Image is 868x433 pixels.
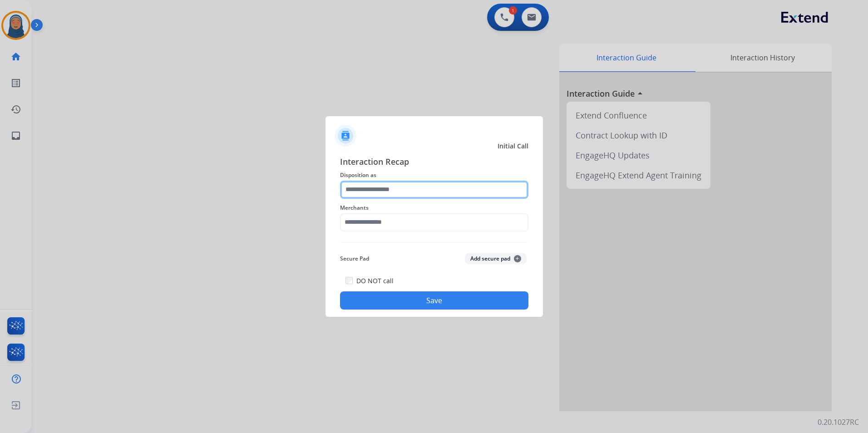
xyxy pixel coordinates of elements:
[340,242,528,243] img: contact-recap-line.svg
[818,417,859,428] p: 0.20.1027RC
[340,155,528,170] span: Interaction Recap
[356,276,394,285] label: DO NOT call
[340,170,528,181] span: Disposition as
[498,142,528,151] span: Initial Call
[335,125,356,147] img: contactIcon
[465,253,527,264] button: Add secure pad+
[340,291,528,310] button: Save
[514,255,521,262] span: +
[340,253,369,264] span: Secure Pad
[340,202,528,213] span: Merchants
